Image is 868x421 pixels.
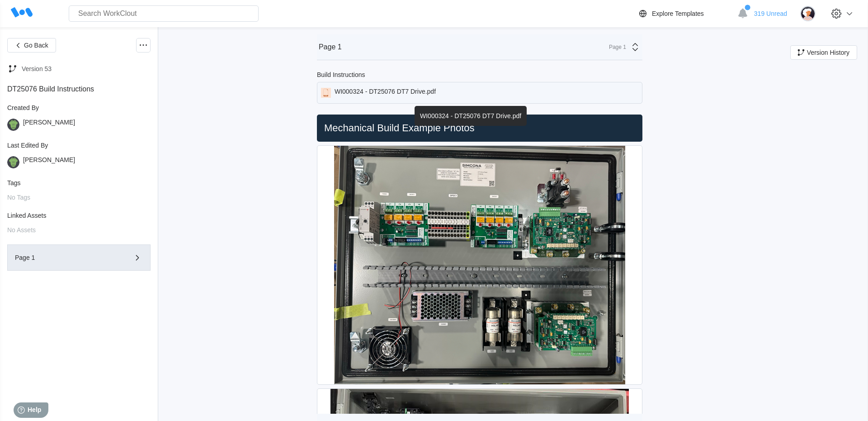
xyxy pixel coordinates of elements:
[334,146,625,384] img: Screenshot2024-11-22132739.jpg
[637,8,733,19] a: Explore Templates
[319,43,342,51] div: Page 1
[7,104,151,111] div: Created By
[24,42,48,48] span: Go Back
[22,65,52,72] div: Version 53
[7,156,19,168] img: gator.png
[23,119,75,131] div: [PERSON_NAME]
[7,119,19,131] img: gator.png
[7,226,151,234] div: No Assets
[15,254,117,261] div: Page 1
[7,194,151,201] div: No Tags
[321,122,639,134] h2: Mechanical Build Example Photos
[7,142,151,149] div: Last Edited By
[7,85,151,93] div: DT25076 Build Instructions
[23,156,75,168] div: [PERSON_NAME]
[754,10,787,17] span: 319 Unread
[69,5,259,22] input: Search WorkClout
[415,106,527,126] div: WI000324 - DT25076 DT7 Drive.pdf
[604,44,626,50] div: Page 1
[7,38,56,53] button: Go Back
[7,244,151,271] button: Page 1
[335,88,436,98] div: WI000324 - DT25076 DT7 Drive.pdf
[652,10,704,17] div: Explore Templates
[7,212,151,219] div: Linked Assets
[7,179,151,187] div: Tags
[790,45,857,60] button: Version History
[317,71,365,78] div: Build Instructions
[800,6,816,21] img: user-4.png
[807,49,849,56] span: Version History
